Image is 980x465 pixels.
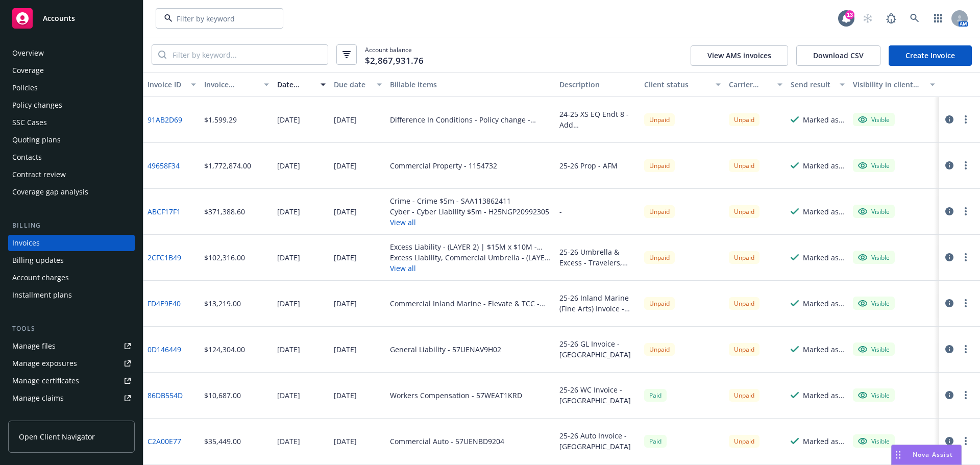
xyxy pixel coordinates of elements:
div: [DATE] [277,436,300,447]
div: Policies [12,80,38,96]
a: Invoices [8,235,135,251]
div: Unpaid [644,251,675,264]
div: Unpaid [644,343,675,356]
div: [DATE] [334,114,357,125]
button: View all [390,217,549,228]
div: Overview [12,45,44,61]
button: Date issued [273,72,330,97]
a: Coverage gap analysis [8,184,135,200]
a: Manage BORs [8,407,135,424]
button: Invoice ID [143,72,200,97]
div: [DATE] [277,114,300,125]
div: Unpaid [729,343,759,356]
a: Accounts [8,4,135,33]
div: Visible [858,161,890,170]
div: Commercial Inland Marine - Elevate & TCC - QT-660-9T261125-TIL-25 [390,298,551,309]
div: Crime - Crime $5m - SAA113862411 [390,195,549,206]
div: Marked as sent [803,252,845,263]
button: Download CSV [796,45,880,66]
a: Manage certificates [8,373,135,389]
div: Manage files [12,338,56,354]
a: Start snowing [857,8,878,29]
button: Visibility in client dash [849,72,939,97]
div: [DATE] [277,252,300,263]
span: Manage exposures [8,355,135,372]
div: Paid [644,389,667,402]
a: Manage claims [8,390,135,406]
div: Unpaid [729,435,759,448]
div: Commercial Property - 1154732 [390,160,497,171]
div: Billable items [390,79,551,90]
div: Description [559,79,636,90]
div: Excess Liability - (LAYER 2) | $15M x $10M - XC1EX01010-251 [390,241,551,252]
a: Report a Bug [881,8,901,29]
a: C2A00E77 [148,436,181,447]
div: Visible [858,253,890,262]
div: Send result [791,79,834,90]
a: 91AB2D69 [148,114,182,125]
div: Marked as sent [803,206,845,217]
div: Commercial Auto - 57UENBD9204 [390,436,504,447]
span: Accounts [43,14,75,22]
a: ABCF17F1 [148,206,181,217]
div: 25-26 WC Invoice - [GEOGRAPHIC_DATA] [559,384,636,406]
div: Manage exposures [12,355,77,372]
div: Unpaid [644,205,675,218]
div: SSC Cases [12,114,47,131]
button: View all [390,263,551,274]
div: 25-26 Auto Invoice - [GEOGRAPHIC_DATA] [559,430,636,452]
div: $35,449.00 [204,436,241,447]
a: Create Invoice [889,45,972,66]
div: - [559,206,562,217]
div: [DATE] [334,436,357,447]
a: Switch app [928,8,948,29]
div: Visible [858,436,890,446]
div: Visibility in client dash [853,79,924,90]
div: $1,772,874.00 [204,160,251,171]
div: Cyber - Cyber Liability $5m - H25NGP20992305 [390,206,549,217]
div: Client status [644,79,709,90]
div: Visible [858,390,890,400]
div: $371,388.60 [204,206,245,217]
div: Drag to move [892,445,904,464]
div: 25-26 Umbrella & Excess - Travelers, [GEOGRAPHIC_DATA], [GEOGRAPHIC_DATA] [559,247,636,268]
div: Visible [858,345,890,354]
div: $10,687.00 [204,390,241,401]
div: Billing [8,221,135,231]
button: Send result [787,72,849,97]
a: Quoting plans [8,132,135,148]
div: Account charges [12,270,69,286]
a: Overview [8,45,135,61]
div: Manage claims [12,390,64,406]
span: Account balance [365,45,424,64]
div: [DATE] [277,390,300,401]
div: [DATE] [277,344,300,355]
div: Manage BORs [12,407,60,424]
a: 0D146449 [148,344,181,355]
div: Coverage [12,62,44,79]
div: Unpaid [644,113,675,126]
a: Installment plans [8,287,135,303]
a: Manage files [8,338,135,354]
a: Billing updates [8,252,135,268]
div: Unpaid [644,159,675,172]
div: Marked as sent [803,298,845,309]
div: Paid [644,435,667,448]
div: Unpaid [729,389,759,402]
a: Account charges [8,270,135,286]
div: Visible [858,207,890,216]
button: Nova Assist [891,445,962,465]
div: Due date [334,79,371,90]
a: 86DB554D [148,390,183,401]
div: Contract review [12,166,66,183]
div: 13 [845,10,854,19]
div: Invoice ID [148,79,185,90]
button: Carrier status [725,72,787,97]
div: Policy changes [12,97,62,113]
div: Carrier status [729,79,772,90]
div: Unpaid [729,159,759,172]
div: Marked as sent [803,436,845,447]
div: 24-25 XS EQ Endt 8 - Add [STREET_ADDRESS][PERSON_NAME] ($40M DTSD) - [GEOGRAPHIC_DATA] [559,109,636,130]
div: Excess Liability, Commercial Umbrella - (LAYER 3) | $25M x $25M - 9365-19-49 [390,252,551,263]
